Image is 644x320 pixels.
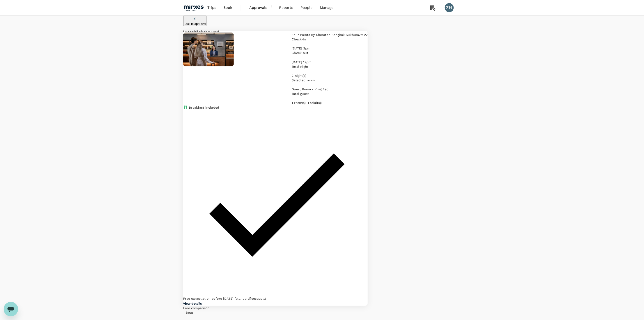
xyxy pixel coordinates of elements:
span: Total guest [292,92,309,96]
iframe: Button to launch messaging window [4,302,18,316]
button: View details [183,301,202,306]
span: People [300,5,313,10]
button: Back to approval [183,16,206,26]
p: [DATE] 12pm [292,60,368,64]
span: Reports [279,5,293,10]
span: Manage [320,5,334,10]
span: Approvals [249,5,271,10]
p: Back to approval [184,22,206,26]
div: ZH [445,3,454,12]
p: 2 night(s) [292,73,368,78]
h6: Accommodation booking request [183,30,368,33]
p: 1 room(s), 1 adult(s) [292,100,368,105]
span: 1 [271,4,272,11]
span: Check-out [292,51,308,55]
div: : [292,42,368,46]
img: Mirxes Holding Pte Ltd [183,3,204,13]
p: [DATE] 3pm [292,46,368,51]
div: : [292,82,368,87]
span: Total night [292,65,309,68]
img: hotel [183,33,234,66]
span: Beta [183,311,196,314]
div: : [292,69,368,73]
span: Check-in [292,37,306,41]
span: Trips [207,5,216,10]
span: Book [223,5,232,10]
div: Free cancellation before [DATE] (standard apply) [183,296,368,301]
div: : [292,55,368,60]
div: Fare comparison [183,306,368,310]
span: Selected room [292,78,315,82]
span: fees [250,297,257,300]
div: Breakfast included [189,105,219,110]
p: Guest Room - King Bed [292,87,368,91]
p: Four Points By Sheraton Bangkok Sukhumvit 22 [292,33,368,37]
div: : [292,96,368,100]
